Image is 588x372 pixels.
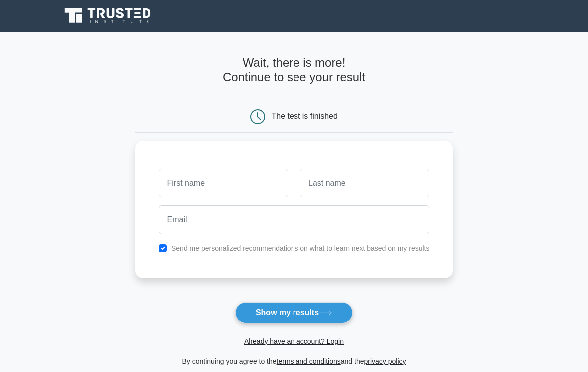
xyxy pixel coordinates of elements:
[159,169,288,197] input: First name
[235,302,353,323] button: Show my results
[364,357,406,365] a: privacy policy
[244,337,344,345] a: Already have an account? Login
[272,112,338,120] div: The test is finished
[135,56,453,84] h4: Wait, there is more! Continue to see your result
[129,355,459,367] div: By continuing you agree to the and the
[300,169,429,197] input: Last name
[277,357,341,365] a: terms and conditions
[159,205,430,234] input: Email
[171,244,430,252] label: Send me personalized recommendations on what to learn next based on my results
